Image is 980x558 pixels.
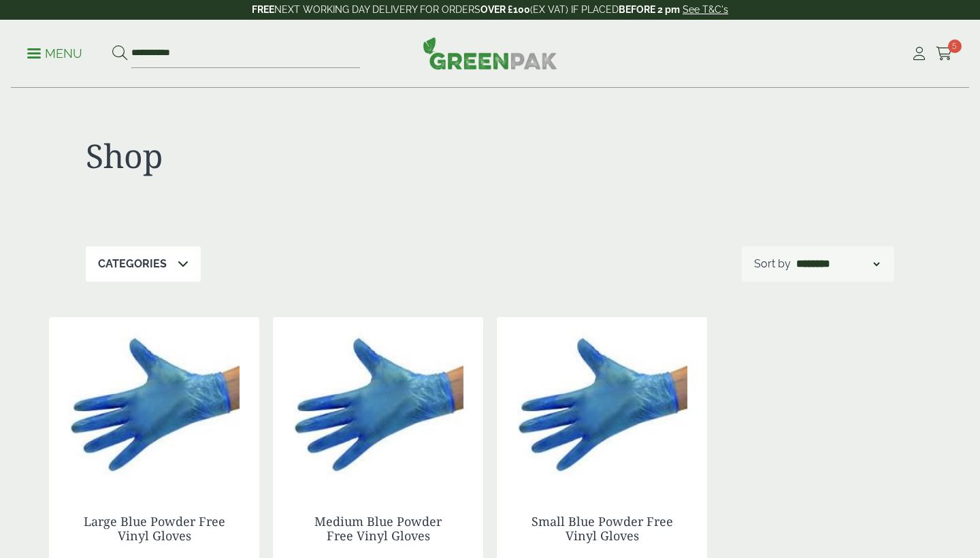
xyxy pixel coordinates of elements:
strong: FREE [252,4,274,15]
img: 4130015K-Blue-Vinyl-Powder-Free-Gloves-Large [49,317,259,487]
i: Cart [936,47,953,61]
p: Menu [27,46,82,62]
strong: BEFORE 2 pm [619,4,680,15]
a: Large Blue Powder Free Vinyl Gloves [84,513,225,544]
img: 4130015IZBlue-Vinyl-Powder-Free-Gloves-Small [497,317,707,487]
a: See T&C's [683,4,728,15]
img: 4130015J-Blue-Vinyl-Powder-Free-Gloves-Medium [273,317,483,487]
a: Medium Blue Powder Free Vinyl Gloves [314,513,442,544]
i: My Account [911,47,928,61]
a: Small Blue Powder Free Vinyl Gloves [532,513,673,544]
img: GreenPak Supplies [423,37,557,69]
p: Categories [98,256,167,272]
h1: Shop [86,136,490,176]
a: Menu [27,46,82,59]
select: Shop order [794,256,882,272]
span: 5 [948,39,962,53]
a: 5 [936,44,953,64]
p: Sort by [754,256,791,272]
strong: OVER £100 [480,4,530,15]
